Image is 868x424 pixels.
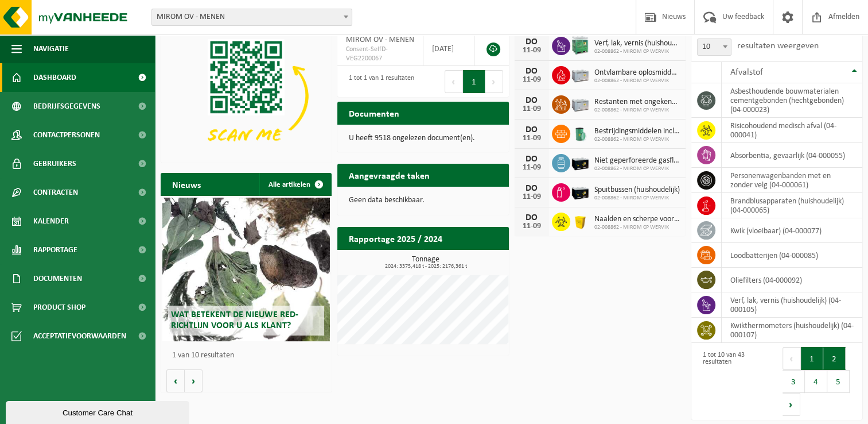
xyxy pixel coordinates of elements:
[570,34,590,56] img: PB-HB-1400-HPE-GN-11
[520,164,543,172] div: 11-09
[445,70,463,93] button: Previous
[33,92,100,121] span: Bedrijfsgegevens
[171,310,298,330] span: Wat betekent de nieuwe RED-richtlijn voor u als klant?
[520,37,543,47] div: DO
[6,399,192,424] iframe: chat widget
[594,195,680,202] span: 02-008862 - MIROM CP WERVIK
[594,156,680,165] span: Niet geperforeerde gasflessen voor eenmalig gebruik (huishoudelijk)
[570,64,590,84] img: PB-LB-0680-HPE-GY-11
[172,352,326,360] p: 1 van 10 resultaten
[697,346,771,417] div: 1 tot 10 van 43 resultaten
[594,107,680,114] span: 02-008862 - MIROM CP WERVIK
[594,68,680,78] span: Ontvlambare oplosmiddelen (huishoudelijk)
[783,393,800,416] button: Next
[520,193,543,201] div: 11-09
[423,249,508,272] a: Bekijk rapportage
[730,68,763,77] span: Afvalstof
[520,184,543,193] div: DO
[162,198,330,341] a: Wat betekent de nieuwe RED-richtlijn voor u als klant?
[520,134,543,142] div: 11-09
[485,70,503,93] button: Next
[594,215,680,224] span: Naalden en scherpe voorwerpen (huishoudelijk)
[827,370,850,393] button: 5
[520,96,543,105] div: DO
[594,224,680,231] span: 02-008862 - MIROM CP WERVIK
[722,243,862,268] td: loodbatterijen (04-000085)
[33,34,69,63] span: Navigatie
[33,207,69,236] span: Kalender
[722,118,862,143] td: risicohoudend medisch afval (04-000041)
[783,347,801,370] button: Previous
[349,134,497,142] p: U heeft 9518 ongelezen document(en).
[33,264,82,293] span: Documenten
[520,155,543,164] div: DO
[33,63,76,92] span: Dashboard
[259,173,330,196] a: Alle artikelen
[343,256,508,269] h3: Tonnage
[570,152,590,172] img: PB-LB-0680-HPE-BK-11
[463,70,485,93] button: 1
[805,370,827,393] button: 4
[343,69,414,94] div: 1 tot 1 van 1 resultaten
[520,47,543,55] div: 11-09
[185,369,203,392] button: Volgende
[823,347,846,370] button: 2
[594,127,680,136] span: Bestrijdingsmiddelen inclusief schimmelwerende beschermingsmiddelen (huishoudeli...
[520,67,543,76] div: DO
[722,268,862,292] td: oliefilters (04-000092)
[520,222,543,230] div: 11-09
[594,39,680,48] span: Verf, lak, vernis (huishoudelijk)
[722,83,862,118] td: asbesthoudende bouwmaterialen cementgebonden (hechtgebonden) (04-000023)
[33,293,85,322] span: Product Shop
[520,213,543,222] div: DO
[570,211,590,230] img: LP-SB-00050-HPE-22
[520,125,543,134] div: DO
[152,9,352,25] span: MIROM OV - MENEN
[722,292,862,318] td: verf, lak, vernis (huishoudelijk) (04-000105)
[722,143,862,168] td: absorbentia, gevaarlijk (04-000055)
[161,173,212,195] h2: Nieuws
[594,186,680,195] span: Spuitbussen (huishoudelijk)
[33,121,100,149] span: Contactpersonen
[594,98,680,107] span: Restanten met ongekende samenstelling (huishoudelijk)
[722,218,862,243] td: kwik (vloeibaar) (04-000077)
[801,347,823,370] button: 1
[33,178,78,207] span: Contracten
[343,264,508,269] span: 2024: 3375,418 t - 2025: 2176,361 t
[520,76,543,84] div: 11-09
[161,32,332,160] img: Download de VHEPlus App
[346,45,414,63] span: Consent-SelfD-VEG2200067
[722,168,862,193] td: personenwagenbanden met en zonder velg (04-000061)
[151,9,352,26] span: MIROM OV - MENEN
[423,32,474,66] td: [DATE]
[346,36,414,44] span: MIROM OV - MENEN
[594,165,680,172] span: 02-008862 - MIROM CP WERVIK
[33,322,126,350] span: Acceptatievoorwaarden
[337,227,454,249] h2: Rapportage 2025 / 2024
[570,94,590,113] img: PB-LB-0680-HPE-GY-11
[33,236,77,264] span: Rapportage
[722,193,862,218] td: brandblusapparaten (huishoudelijk) (04-000065)
[722,318,862,343] td: kwikthermometers (huishoudelijk) (04-000107)
[166,369,185,392] button: Vorige
[783,370,805,393] button: 3
[594,136,680,143] span: 02-008862 - MIROM CP WERVIK
[570,182,590,201] img: PB-LB-0680-HPE-BK-11
[697,38,731,56] span: 10
[520,105,543,113] div: 11-09
[594,78,680,84] span: 02-008862 - MIROM CP WERVIK
[33,149,76,178] span: Gebruikers
[737,41,819,51] label: resultaten weergeven
[698,39,731,55] span: 10
[349,196,497,205] p: Geen data beschikbaar.
[594,48,680,55] span: 02-008862 - MIROM CP WERVIK
[337,102,411,124] h2: Documenten
[337,164,441,186] h2: Aangevraagde taken
[570,123,590,142] img: PB-OT-0200-MET-00-02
